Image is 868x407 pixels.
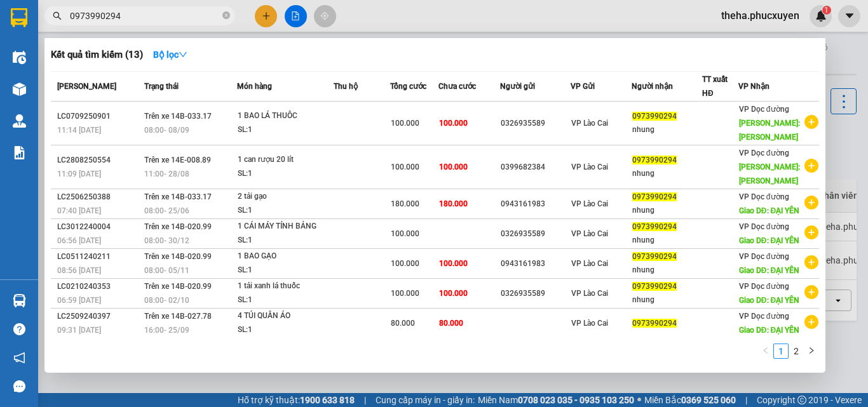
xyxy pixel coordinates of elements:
span: VP Lào Cai [571,163,608,171]
span: down [179,50,187,59]
span: right [808,347,815,354]
div: LC3012240004 [57,220,140,234]
span: question-circle [13,323,25,335]
span: Trên xe 14B-020.99 [144,252,212,261]
span: Chưa cước [438,82,476,91]
div: LC0709250901 [57,110,140,123]
div: 0943161983 [501,257,571,270]
div: nhung [632,293,702,307]
span: 06:59 [DATE] [57,296,101,305]
span: 0973990294 [632,222,677,231]
img: warehouse-icon [13,114,26,128]
div: nhung [632,123,702,137]
span: plus-circle [804,159,818,173]
span: 0973990294 [632,252,677,261]
div: SL: 1 [238,167,333,181]
span: 11:14 [DATE] [57,126,101,135]
span: Thu hộ [334,82,358,91]
span: 0973990294 [632,319,677,328]
li: Next Page [804,344,819,359]
span: Giao DĐ: ĐẠI YÊN [739,236,799,245]
img: logo-vxr [11,8,27,27]
div: SL: 1 [238,293,333,307]
span: 0973990294 [632,112,677,121]
span: 08:56 [DATE] [57,266,101,275]
h3: Kết quả tìm kiếm ( 13 ) [51,48,143,62]
span: VP Lào Cai [571,319,608,328]
div: 1 can rượu 20 lít [238,153,333,167]
span: 16:00 - 25/09 [144,326,189,335]
span: 100.000 [439,289,468,298]
span: 07:40 [DATE] [57,206,101,215]
span: 09:31 [DATE] [57,326,101,335]
span: 08:00 - 30/12 [144,236,189,245]
button: left [758,344,773,359]
div: 1 CÁI MÁY TÍNH BẢNG [238,220,333,234]
span: 100.000 [439,163,468,171]
img: warehouse-icon [13,83,26,96]
span: 100.000 [391,259,419,268]
div: 0326935589 [501,227,571,241]
span: 100.000 [391,163,419,171]
input: Tìm tên, số ĐT hoặc mã đơn [70,9,220,23]
span: TT xuất HĐ [702,75,728,98]
a: 1 [774,344,788,358]
div: nhung [632,234,702,247]
span: 100.000 [391,119,419,128]
span: 80.000 [391,319,415,328]
span: 0973990294 [632,282,677,291]
div: nhung [632,204,702,217]
span: Giao DĐ: ĐẠI YÊN [739,266,799,275]
a: 2 [789,344,803,358]
span: 100.000 [391,229,419,238]
span: 11:00 - 28/08 [144,170,189,178]
span: Giao DĐ: ĐẠI YÊN [739,326,799,335]
span: 180.000 [439,199,468,208]
div: 4 TÚI QUẦN ÁO [238,309,333,323]
span: VP Lào Cai [571,199,608,208]
div: SL: 1 [238,123,333,137]
button: right [804,344,819,359]
span: Người nhận [632,82,673,91]
div: 0326935589 [501,287,571,300]
span: left [762,347,770,354]
span: 100.000 [439,259,468,268]
span: close-circle [222,10,230,22]
div: LC2808250554 [57,154,140,167]
span: Trên xe 14B-020.99 [144,282,212,291]
span: plus-circle [804,285,818,299]
span: Người gửi [500,82,535,91]
img: solution-icon [13,146,26,159]
span: VP Dọc đường [739,312,789,321]
span: VP Dọc đường [739,192,789,201]
div: nhung [632,167,702,180]
img: warehouse-icon [13,294,26,307]
span: VP Lào Cai [571,119,608,128]
div: SL: 1 [238,234,333,248]
div: SL: 1 [238,204,333,218]
span: plus-circle [804,315,818,329]
button: Bộ lọcdown [143,44,198,65]
span: 08:00 - 08/09 [144,126,189,135]
span: Trên xe 14B-020.99 [144,222,212,231]
span: plus-circle [804,255,818,269]
span: VP Lào Cai [571,259,608,268]
span: 80.000 [439,319,463,328]
span: VP Lào Cai [571,229,608,238]
span: message [13,380,25,392]
span: 0973990294 [632,192,677,201]
div: 1 tải xanh lá thuốc [238,279,333,293]
span: notification [13,352,25,364]
span: Trên xe 14B-033.17 [144,112,212,121]
span: [PERSON_NAME]: [PERSON_NAME] [739,163,800,185]
div: LC2509240397 [57,310,140,323]
span: VP Dọc đường [739,222,789,231]
span: [PERSON_NAME]: [PERSON_NAME] [739,119,800,142]
li: Previous Page [758,344,773,359]
span: VP Dọc đường [739,282,789,291]
span: VP Nhận [738,82,770,91]
span: VP Lào Cai [571,289,608,298]
span: plus-circle [804,115,818,129]
span: close-circle [222,11,230,19]
span: Giao DĐ: ĐẠI YÊN [739,296,799,305]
